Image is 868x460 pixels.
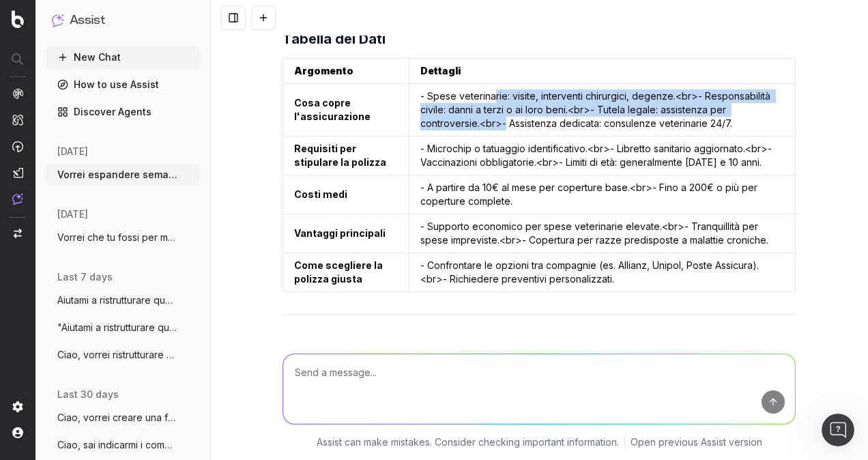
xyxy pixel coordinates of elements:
[12,88,23,99] img: Analytics
[12,401,23,412] img: Setting
[12,114,23,126] img: Intelligence
[14,229,22,238] img: Switch project
[57,231,177,244] span: Vorrei che tu fossi per me un esperto se
[57,270,113,284] span: last 7 days
[57,168,177,182] span: Vorrei espandere semanticamente un argom
[46,317,199,339] button: "Aiutami a ristrutturare questo articolo
[46,101,199,123] a: Discover Agents
[57,321,177,334] span: "Aiutami a ristrutturare questo articolo
[52,11,194,30] button: Assist
[822,414,854,446] iframe: Intercom live chat
[631,435,762,449] a: Open previous Assist version
[409,136,795,175] td: - Microchip o tatuaggio identificativo. <br> - Libretto sanitario aggiornato. <br> - Vaccinazioni...
[57,348,177,362] span: Ciao, vorrei ristrutturare parte del con
[294,65,353,76] strong: Argomento
[409,253,795,292] td: - Confrontare le opzioni tra compagnie (es. Allianz, Unipol, Poste Assicura). <br> - Richiedere p...
[57,145,88,158] span: [DATE]
[70,11,105,30] h1: Assist
[420,65,461,76] strong: Dettagli
[46,164,199,186] button: Vorrei espandere semanticamente un argom
[57,438,177,452] span: Ciao, sai indicarmi i competitor di assi
[294,188,347,200] strong: Costi medi
[12,167,23,178] img: Studio
[57,411,177,425] span: Ciao, vorrei creare una faq su questo ar
[46,344,199,366] button: Ciao, vorrei ristrutturare parte del con
[294,143,386,168] strong: Requisiti per stipulare la polizza
[12,141,23,152] img: Activation
[57,388,119,401] span: last 30 days
[46,46,199,68] button: New Chat
[46,289,199,311] button: Aiutami a ristrutturare questo articolo
[46,227,199,248] button: Vorrei che tu fossi per me un esperto se
[12,193,23,205] img: Assist
[294,227,386,239] strong: Vantaggi principali
[294,259,385,285] strong: Come scegliere la polizza giusta
[52,14,64,27] img: Assist
[409,214,795,253] td: - Supporto economico per spese veterinarie elevate. <br> - Tranquillità per spese impreviste. <br...
[409,84,795,136] td: - Spese veterinarie: visite, interventi chirurgici, degenze. <br> - Responsabilità civile: danni ...
[317,435,619,449] p: Assist can make mistakes. Consider checking important information.
[12,10,24,28] img: Botify logo
[46,407,199,429] button: Ciao, vorrei creare una faq su questo ar
[57,293,177,307] span: Aiutami a ristrutturare questo articolo
[46,74,199,96] a: How to use Assist
[46,434,199,456] button: Ciao, sai indicarmi i competitor di assi
[283,31,386,47] strong: Tabella dei Dati
[12,427,23,438] img: My account
[57,207,88,221] span: [DATE]
[409,175,795,214] td: - A partire da 10€ al mese per coperture base. <br> - Fino a 200€ o più per coperture complete.
[294,97,371,122] strong: Cosa copre l'assicurazione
